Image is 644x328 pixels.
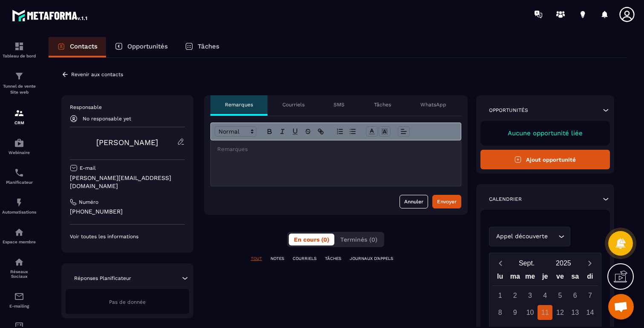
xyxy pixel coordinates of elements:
p: WhatsApp [420,101,446,108]
p: Remarques [225,101,253,108]
div: 5 [552,288,567,303]
button: Annuler [400,195,428,208]
div: je [538,271,552,285]
a: automationsautomationsEspace membre [2,221,36,251]
p: Opportunités [127,43,168,50]
p: TOUT [251,256,262,262]
a: Contacts [49,37,106,57]
div: lu [492,271,507,285]
div: 11 [538,305,552,320]
img: social-network [14,257,24,267]
p: Automatisations [2,210,36,214]
div: sa [568,271,583,285]
button: Open years overlay [545,256,582,271]
p: Réponses Planificateur [74,275,131,282]
p: E-mail [80,165,96,171]
div: me [523,271,538,285]
div: ve [552,271,567,285]
div: ma [508,271,523,285]
div: 7 [583,288,598,303]
div: 12 [552,305,567,320]
p: Tâches [374,101,391,108]
div: 8 [493,305,508,320]
span: Appel découverte [494,232,550,241]
a: emailemailE-mailing [2,285,36,315]
p: Aucune opportunité liée [489,129,602,137]
a: Tâches [176,37,228,57]
p: Tâches [198,43,219,50]
a: social-networksocial-networkRéseaux Sociaux [2,251,36,285]
button: Open months overlay [509,256,545,271]
a: formationformationCRM [2,102,36,131]
p: Numéro [79,199,98,205]
div: 4 [538,288,552,303]
div: di [583,271,598,285]
button: Previous month [493,257,509,269]
p: NOTES [270,256,284,262]
img: formation [14,108,24,118]
img: automations [14,138,24,148]
p: Espace membre [2,240,36,244]
p: Responsable [70,104,185,111]
div: 9 [508,305,523,320]
span: Pas de donnée [109,299,146,305]
p: JOURNAUX D'APPELS [350,256,393,262]
a: formationformationTableau de bord [2,35,36,65]
a: Opportunités [106,37,176,57]
span: Terminés (0) [340,236,377,243]
p: TÂCHES [325,256,341,262]
div: 14 [583,305,598,320]
a: automationsautomationsWebinaire [2,131,36,161]
p: Planificateur [2,180,36,185]
img: formation [14,71,24,81]
button: En cours (0) [289,234,334,245]
div: Ouvrir le chat [608,294,634,319]
a: schedulerschedulerPlanificateur [2,161,36,191]
p: CRM [2,120,36,125]
img: automations [14,197,24,208]
img: scheduler [14,168,24,178]
div: 3 [523,288,538,303]
a: automationsautomationsAutomatisations [2,191,36,221]
a: [PERSON_NAME] [96,138,158,147]
button: Envoyer [432,195,461,208]
p: Réseaux Sociaux [2,269,36,279]
p: Contacts [70,43,98,50]
button: Terminés (0) [335,234,382,245]
div: 10 [523,305,538,320]
p: E-mailing [2,304,36,308]
span: En cours (0) [294,236,329,243]
p: Voir toutes les informations [70,233,185,240]
div: 6 [568,288,583,303]
p: Webinaire [2,150,36,155]
p: COURRIELS [293,256,316,262]
p: [PERSON_NAME][EMAIL_ADDRESS][DOMAIN_NAME] [70,174,185,190]
div: 13 [568,305,583,320]
p: Tableau de bord [2,54,36,58]
button: Ajout opportunité [480,150,610,169]
div: Search for option [489,227,570,246]
p: Tunnel de vente Site web [2,83,36,95]
input: Search for option [550,232,556,241]
p: [PHONE_NUMBER] [70,208,185,216]
div: Envoyer [437,197,457,206]
p: SMS [333,101,345,108]
div: 1 [493,288,508,303]
button: Next month [582,257,598,269]
img: formation [14,41,24,51]
img: logo [12,8,89,23]
p: No responsable yet [83,116,131,122]
img: automations [14,227,24,237]
div: 2 [508,288,523,303]
p: Revenir aux contacts [71,71,123,77]
a: formationformationTunnel de vente Site web [2,65,36,102]
p: Opportunités [489,107,528,114]
img: email [14,291,24,302]
p: Calendrier [489,196,522,203]
p: Courriels [282,101,305,108]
